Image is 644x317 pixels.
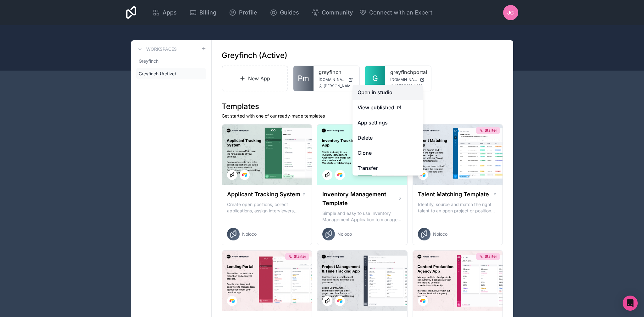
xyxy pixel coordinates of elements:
[390,77,417,82] span: [DOMAIN_NAME]
[420,172,425,177] img: Airtable Logo
[390,68,426,76] a: greyfinchportal
[319,68,354,76] a: greyfinch
[265,6,304,20] a: Guides
[359,8,432,17] button: Connect with an Expert
[280,8,299,17] span: Guides
[337,231,352,237] span: Noloco
[136,55,206,67] a: Greyfinch
[324,84,354,89] span: [PERSON_NAME][EMAIL_ADDRESS][PERSON_NAME][DOMAIN_NAME]
[242,172,247,177] img: Airtable Logo
[623,296,638,311] div: Open Intercom Messenger
[199,8,216,17] span: Billing
[222,101,503,112] h1: Templates
[353,100,423,115] a: View published
[433,231,447,237] span: Noloco
[420,298,425,303] img: Airtable Logo
[222,50,287,61] h1: Greyfinch (Active)
[139,58,158,64] span: Greyfinch
[319,77,346,82] span: [DOMAIN_NAME]
[146,46,177,52] h3: Workspaces
[369,8,432,17] span: Connect with an Expert
[358,104,394,111] span: View published
[163,8,177,17] span: Apps
[353,115,423,130] a: App settings
[372,73,378,84] span: G
[222,66,288,91] a: New App
[136,68,206,79] a: Greyfinch (Active)
[242,231,257,237] span: Noloco
[136,45,177,53] a: Workspaces
[507,9,514,16] span: JG
[224,6,262,20] a: Profile
[418,201,498,214] p: Identify, source and match the right talent to an open project or position with our Talent Matchi...
[307,6,358,20] a: Community
[147,6,182,20] a: Apps
[184,6,221,20] a: Billing
[230,298,235,303] img: Airtable Logo
[337,298,342,303] img: Airtable Logo
[365,66,385,91] a: G
[319,77,354,82] a: [DOMAIN_NAME]
[294,254,306,259] span: Starter
[239,8,257,17] span: Profile
[395,84,426,89] span: [PERSON_NAME][EMAIL_ADDRESS][PERSON_NAME][DOMAIN_NAME]
[337,172,342,177] img: Airtable Logo
[353,160,423,176] a: Transfer
[485,128,497,133] span: Starter
[322,8,353,17] span: Community
[353,145,423,160] a: Clone
[322,190,398,208] h1: Inventory Management Template
[353,85,423,100] a: Open in studio
[293,66,314,91] a: Pm
[139,71,176,77] span: Greyfinch (Active)
[222,113,503,119] p: Get started with one of our ready-made templates
[227,190,300,199] h1: Applicant Tracking System
[227,201,307,214] p: Create open positions, collect applications, assign interviewers, centralise candidate feedback a...
[353,130,423,145] button: Delete
[322,210,402,223] p: Simple and easy to use Inventory Management Application to manage your stock, orders and Manufact...
[390,77,426,82] a: [DOMAIN_NAME]
[418,190,489,199] h1: Talent Matching Template
[485,254,497,259] span: Starter
[298,73,309,84] span: Pm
